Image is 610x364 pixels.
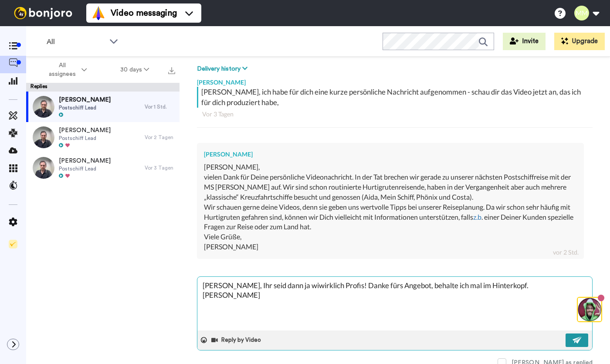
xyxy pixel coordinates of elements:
[201,87,590,108] div: [PERSON_NAME], ich habe für dich eine kurze persönliche Nachricht aufgenommen - schau dir das Vid...
[145,103,175,110] div: Vor 1 Std.
[111,7,177,19] span: Video messaging
[33,157,54,179] img: 0866796e-3a12-4fbb-ab94-3dc5ad1134cc-thumb.jpg
[59,165,111,172] span: Postschiff Lead
[10,7,76,19] img: bj-logo-header-white.svg
[104,62,166,78] button: 30 days
[26,122,180,153] a: [PERSON_NAME]Postschiff LeadVor 2 Tagen
[9,240,17,248] img: Checklist.svg
[145,134,175,141] div: Vor 2 Tagen
[210,333,264,347] button: Reply by Video
[503,33,546,50] button: Invite
[197,64,250,74] button: Delivery history
[553,248,579,257] div: vor 2 Std.
[26,83,180,92] div: Replies
[59,104,111,111] span: Postschiff Lead
[47,37,105,47] span: All
[26,153,180,183] a: [PERSON_NAME]Postschiff LeadVor 3 Tagen
[59,95,111,104] span: [PERSON_NAME]
[473,213,481,221] a: z.b
[168,67,175,74] img: export.svg
[202,110,587,119] div: Vor 3 Tagen
[554,33,605,50] button: Upgrade
[44,61,80,78] span: All assignees
[197,74,593,87] div: [PERSON_NAME]
[59,135,111,142] span: Postschiff Lead
[1,2,24,25] img: 3183ab3e-59ed-45f6-af1c-10226f767056-1659068401.jpg
[33,126,54,148] img: ce05eed9-5b62-4b8d-8cd9-485d21a50531-thumb.jpg
[28,58,104,82] button: All assignees
[204,162,577,252] div: [PERSON_NAME], vielen Dank für Deine persönliche Videonachricht. In der Tat brechen wir gerade zu...
[166,63,178,76] button: Export all results that match these filters now.
[33,96,54,118] img: 2553a473-ac1d-4f7c-9c7f-e19aa11c30cb-thumb.jpg
[145,164,175,171] div: Vor 3 Tagen
[91,6,105,20] img: vm-color.svg
[573,337,582,344] img: send-white.svg
[204,150,577,159] div: [PERSON_NAME]
[59,156,111,165] span: [PERSON_NAME]
[59,126,111,135] span: [PERSON_NAME]
[26,92,180,122] a: [PERSON_NAME]Postschiff LeadVor 1 Std.
[197,277,592,330] textarea: [PERSON_NAME], Ihr seid dann ja wiwirklich Profis! Danke fürs Angebot, behalte ich mal im Hinterk...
